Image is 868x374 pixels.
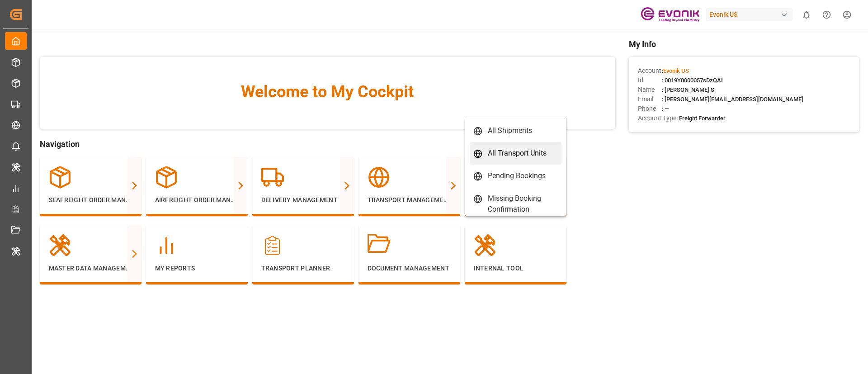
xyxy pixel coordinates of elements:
span: : — [662,105,669,112]
p: Delivery Management [261,195,345,205]
p: Document Management [368,264,451,273]
a: All Shipments [470,119,561,142]
a: Pending Bookings [470,165,561,187]
span: Evonik US [663,67,689,74]
span: Navigation [40,138,615,150]
span: : 0019Y0000057sDzQAI [662,77,723,84]
div: All Shipments [488,125,532,136]
span: Account Type [638,114,676,123]
div: Missing Booking Confirmation [488,193,558,215]
span: Email [638,95,662,104]
div: Pending Bookings [488,170,546,181]
a: Missing Booking Confirmation [470,187,561,221]
p: Airfreight Order Management [155,195,239,205]
p: My Reports [155,264,239,273]
span: My Info [629,38,859,50]
span: Name [638,85,662,95]
img: Evonik-brand-mark-Deep-Purple-RGB.jpeg_1700498283.jpeg [641,7,699,23]
p: Master Data Management [49,264,132,273]
span: Phone [638,104,662,114]
div: All Transport Units [488,148,547,159]
span: Account [638,66,662,76]
p: Internal Tool [474,264,557,273]
span: Welcome to My Cockpit [58,80,597,104]
span: Id [638,76,662,85]
span: : [662,67,689,74]
span: : [PERSON_NAME][EMAIL_ADDRESS][DOMAIN_NAME] [662,96,803,103]
button: show 0 new notifications [796,5,816,25]
button: Help Center [816,5,837,25]
div: Evonik US [706,8,793,21]
span: : [PERSON_NAME] S [662,86,714,93]
p: Transport Planner [261,264,345,273]
span: : Freight Forwarder [676,115,726,122]
p: Seafreight Order Management [49,195,132,205]
p: Transport Management [368,195,451,205]
button: Evonik US [706,6,796,23]
a: All Transport Units [470,142,561,165]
